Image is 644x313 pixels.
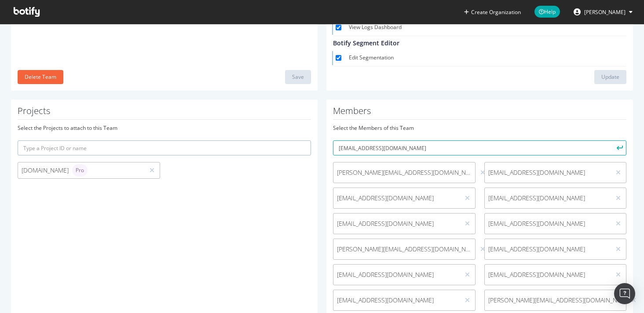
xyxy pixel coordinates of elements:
[18,106,311,120] h1: Projects
[18,140,311,155] input: Type a Project ID or name
[614,283,635,304] div: Open Intercom Messenger
[584,8,626,16] span: Todd Guzman
[594,70,626,84] button: Update
[337,270,456,279] span: [EMAIL_ADDRESS][DOMAIN_NAME]
[337,194,456,203] span: [EMAIL_ADDRESS][DOMAIN_NAME]
[333,40,623,46] h4: Botify Segment Editor
[18,70,63,84] button: Delete Team
[601,73,619,81] div: Update
[337,168,472,177] span: [PERSON_NAME][EMAIL_ADDRESS][DOMAIN_NAME]
[336,25,341,30] input: View Logs Dashboard
[488,270,607,279] span: [EMAIL_ADDRESS][DOMAIN_NAME]
[488,194,607,203] span: [EMAIL_ADDRESS][DOMAIN_NAME]
[337,219,456,228] span: [EMAIL_ADDRESS][DOMAIN_NAME]
[488,219,607,228] span: [EMAIL_ADDRESS][DOMAIN_NAME]
[285,70,311,84] button: Save
[18,124,311,132] div: Select the Projects to attach to this Team
[292,73,304,81] div: Save
[72,164,88,177] div: brand label
[22,164,141,177] div: [DOMAIN_NAME]
[488,296,623,305] span: [PERSON_NAME][EMAIL_ADDRESS][DOMAIN_NAME]
[25,73,56,81] div: Delete Team
[488,168,607,177] span: [EMAIL_ADDRESS][DOMAIN_NAME]
[464,8,521,16] button: Create Organization
[76,168,84,173] span: Pro
[567,5,640,19] button: [PERSON_NAME]
[333,106,626,120] h1: Members
[349,23,623,32] label: View Logs Dashboard
[333,124,626,132] div: Select the Members of this Team
[333,140,626,155] input: Type a user email
[488,245,607,254] span: [EMAIL_ADDRESS][DOMAIN_NAME]
[337,245,472,254] span: [PERSON_NAME][EMAIL_ADDRESS][DOMAIN_NAME]
[336,55,341,61] input: Edit Segmentation
[534,6,560,18] span: Help
[349,54,623,63] label: Edit Segmentation
[337,296,456,305] span: [EMAIL_ADDRESS][DOMAIN_NAME]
